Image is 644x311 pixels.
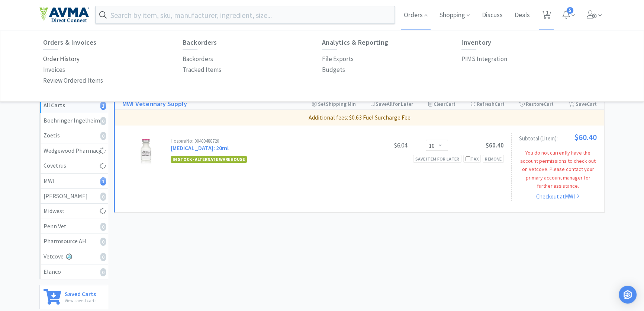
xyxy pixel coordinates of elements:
[470,98,505,110] div: Refresh
[100,117,106,125] i: 0
[44,101,65,109] strong: All Carts
[100,132,106,140] i: 0
[40,158,108,174] a: Covetrus
[44,176,104,186] div: MWI
[44,161,104,171] div: Covetrus
[44,237,104,246] div: Pharmsource AH
[322,39,461,46] h6: Analytics & Reporting
[539,13,554,19] a: 1
[322,64,345,75] a: Budgets
[100,223,106,231] i: 0
[445,101,455,107] span: Cart
[519,98,554,110] div: Restore
[519,133,597,141] div: Subtotal ( 1 item ):
[183,64,221,75] a: Tracked Items
[40,249,108,264] a: Vetcove0
[483,155,504,163] div: Remove
[100,238,106,246] i: 0
[40,204,108,219] a: Midwest
[44,191,104,201] div: [PERSON_NAME]
[40,264,108,279] a: Elanco0
[65,297,96,304] p: View saved carts
[318,101,326,107] span: Set
[619,286,637,304] div: Open Intercom Messenger
[495,101,505,107] span: Cart
[96,6,395,23] input: Search by item, sku, manufacturer, ingredient, size...
[43,54,80,64] p: Order History
[43,64,65,75] a: Invoices
[44,146,104,156] div: Wedgewood Pharmacy
[40,113,108,128] a: Boehringer Ingelheim0
[312,98,356,110] div: Shipping Min
[40,189,108,204] a: [PERSON_NAME]0
[569,98,597,110] div: Save
[322,54,354,64] p: File Exports
[183,54,213,64] a: Backorders
[43,65,65,75] p: Invoices
[461,54,507,64] a: PIMS Integration
[100,268,106,276] i: 0
[387,101,393,107] span: All
[567,7,573,14] span: 5
[137,139,154,165] img: 98b35d4741be4f5bba6f30fd0179ac5f_388920.png
[44,131,104,140] div: Zoetis
[44,116,104,126] div: Boehringer Ingelheim
[183,65,221,75] p: Tracked Items
[413,155,462,163] div: Save item for later
[100,102,106,110] i: 1
[171,144,229,152] a: [MEDICAL_DATA]: 20ml
[587,101,597,107] span: Cart
[39,285,108,309] a: Saved CartsView saved carts
[43,39,183,46] h6: Orders & Invoices
[40,174,108,189] a: MWI1
[479,12,506,19] a: Discuss
[461,54,507,64] p: PIMS Integration
[44,267,104,277] div: Elanco
[44,206,104,216] div: Midwest
[512,12,533,19] a: Deals
[100,193,106,201] i: 0
[183,39,322,46] h6: Backorders
[171,156,247,163] span: In Stock - Alternate Warehouse
[322,65,345,75] p: Budgets
[40,143,108,159] a: Wedgewood Pharmacy
[43,76,103,86] p: Review Ordered Items
[519,149,597,190] div: You do not currently have the account permissions to check out on Vetcove. Please contact your pr...
[44,252,104,261] div: Vetcove
[100,253,106,261] i: 0
[43,75,103,86] a: Review Ordered Items
[466,155,479,162] div: Tax
[322,54,354,64] a: File Exports
[40,98,108,113] a: All Carts1
[461,39,601,46] h6: Inventory
[100,177,106,185] i: 1
[118,113,601,123] p: Additional fees: $0.63 Fuel Surcharge Fee
[486,141,504,149] span: $60.40
[44,222,104,231] div: Penn Vet
[43,54,80,64] a: Order History
[351,141,407,150] div: $6.04
[183,54,213,64] p: Backorders
[544,101,554,107] span: Cart
[122,99,187,110] a: MWI Veterinary Supply
[376,101,413,107] span: Save for Later
[40,128,108,143] a: Zoetis0
[574,133,597,141] span: $60.40
[536,192,579,201] a: Checkout at MWI
[40,234,108,249] a: Pharmsource AH0
[39,7,89,23] img: e4e33dab9f054f5782a47901c742baa9_102.png
[428,98,455,110] div: Clear
[171,139,351,143] div: Hospira No: 00409488720
[65,289,96,297] h6: Saved Carts
[40,219,108,234] a: Penn Vet0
